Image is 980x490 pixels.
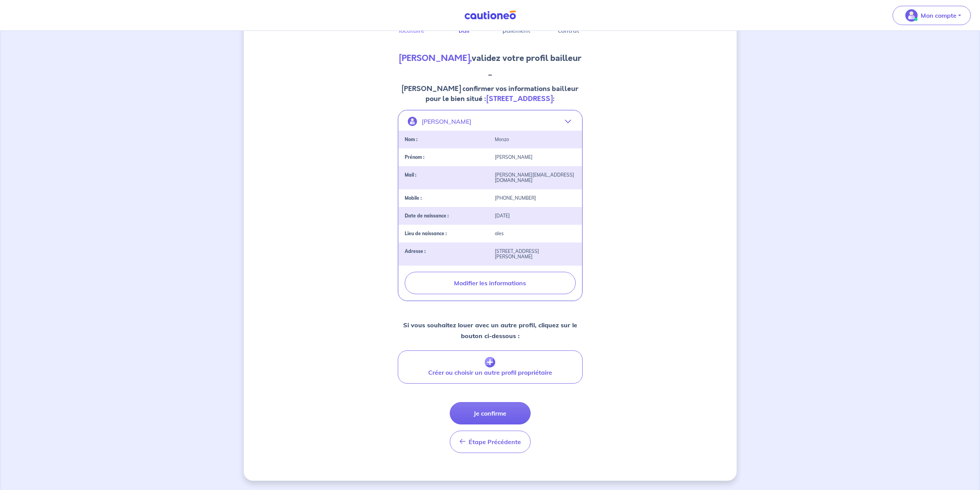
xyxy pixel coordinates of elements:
img: illu_account_valid_menu.svg [905,9,918,22]
strong: Adresse : [405,248,426,254]
strong: Prénom : [405,154,424,160]
button: illu_account_valid_menu.svgMon compte [893,6,971,25]
div: Monzo [490,137,580,142]
strong: Nom : [405,136,417,142]
strong: Lieu de naissance : [405,231,447,236]
strong: Mobile : [405,195,422,201]
strong: [PERSON_NAME], [399,52,472,64]
button: Créer ou choisir un autre profil propriétaire [398,350,583,384]
label: Informations locataire [404,18,419,34]
span: Étape Précédente [469,438,521,446]
label: Informations paiement [509,18,524,34]
button: Modifier les informations [405,272,576,294]
img: illu_account.svg [408,117,417,126]
div: [DATE] [490,213,580,219]
p: _ [398,67,583,77]
div: [PHONE_NUMBER] [490,195,580,201]
strong: Si vous souhaitez louer avec un autre profil, cliquez sur le bouton ci-dessous : [403,321,577,340]
strong: Mail : [405,172,416,178]
div: [PERSON_NAME][EMAIL_ADDRESS][DOMAIN_NAME] [490,172,580,183]
button: Je confirme [450,402,531,424]
h3: validez votre profil bailleur [398,52,583,64]
label: Informations bail [456,18,472,34]
strong: Date de naissance : [405,213,449,219]
img: Cautioneo [461,10,519,20]
div: ales [490,231,580,236]
div: [STREET_ADDRESS][PERSON_NAME] [490,249,580,259]
p: [PERSON_NAME] confirmer vos informations bailleur pour le bien situé : : [398,84,583,104]
p: Mon compte [921,11,957,20]
div: [PERSON_NAME] [490,155,580,160]
button: [PERSON_NAME] [399,112,582,131]
button: Étape Précédente [450,431,531,453]
label: Signature contrat [561,18,576,34]
p: [PERSON_NAME] [422,115,471,128]
img: archivate [485,357,495,368]
strong: [STREET_ADDRESS] [486,94,553,104]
